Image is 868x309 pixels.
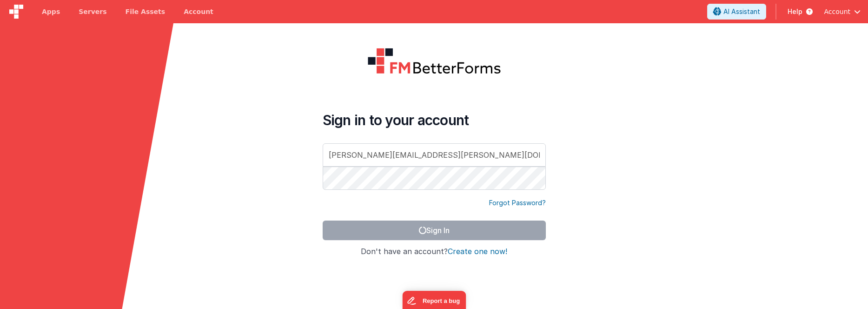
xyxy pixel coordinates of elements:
span: Servers [79,7,106,16]
span: File Assets [126,7,166,16]
span: Apps [42,7,60,16]
span: AI Assistant [723,7,760,16]
a: Forgot Password? [489,198,546,208]
button: Create one now! [448,248,507,256]
input: Email Address [323,143,546,167]
span: Help [788,7,802,16]
span: Account [824,7,850,16]
h4: Don't have an account? [323,248,546,256]
button: Sign In [323,221,546,240]
button: AI Assistant [707,4,766,20]
button: Account [824,7,861,16]
h4: Sign in to your account [323,112,546,128]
